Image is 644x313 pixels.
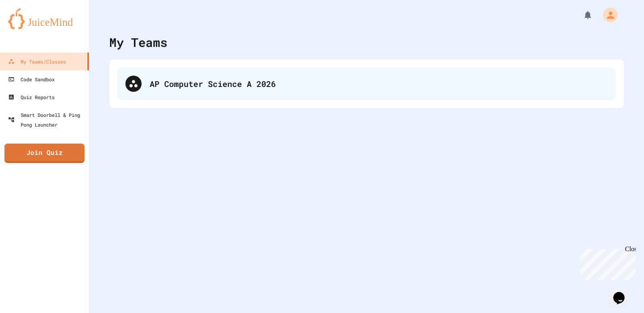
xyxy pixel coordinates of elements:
div: My Teams [109,33,167,51]
div: My Notifications [568,8,595,22]
div: My Account [595,6,620,24]
div: My Teams/Classes [8,57,66,66]
div: Code Sandbox [8,74,55,84]
div: Chat with us now!Close [3,3,56,51]
iframe: chat widget [577,245,636,280]
a: Join Quiz [4,144,85,163]
div: AP Computer Science A 2026 [150,78,608,90]
div: Smart Doorbell & Ping Pong Launcher [8,110,86,129]
iframe: chat widget [610,281,636,305]
div: AP Computer Science A 2026 [117,68,616,100]
div: Quiz Reports [8,92,55,102]
img: logo-orange.svg [8,8,81,29]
